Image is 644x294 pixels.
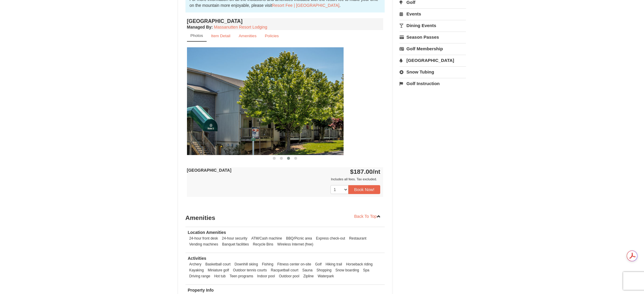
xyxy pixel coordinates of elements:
li: Restaurant [347,235,368,241]
li: Hot tub [213,273,227,279]
a: Snow Tubing [400,66,466,77]
li: Vending machines [188,241,220,247]
li: Spa [361,267,371,273]
li: Basketball court [204,261,232,267]
small: Amenities [239,34,257,38]
a: Item Detail [207,30,234,42]
li: Horseback riding [344,261,374,267]
li: Teen programs [228,273,255,279]
li: Driving range [188,273,212,279]
li: Zipline [302,273,315,279]
li: Hiking trail [324,261,344,267]
a: Back To Top [350,212,385,221]
li: Golf [314,261,323,267]
li: Express check-out [314,235,347,241]
li: BBQ/Picnic area [285,235,314,241]
span: Managed By [187,25,211,29]
li: Racquetball court [269,267,300,273]
strong: : [187,25,213,29]
li: Outdoor tennis courts [231,267,268,273]
strong: Property Info [188,288,214,293]
li: 24-hour security [220,235,249,241]
span: /nt [373,168,381,175]
a: Amenities [235,30,261,42]
a: Policies [261,30,283,42]
a: Season Passes [400,32,466,43]
li: ATM/Cash machine [250,235,284,241]
li: Indoor pool [256,273,277,279]
div: Includes all fees. Tax excluded. [187,176,381,182]
a: [GEOGRAPHIC_DATA] [400,55,466,66]
li: Downhill skiing [233,261,260,267]
li: Shopping [315,267,333,273]
li: 24-hour front desk [188,235,220,241]
li: Snow boarding [334,267,361,273]
li: Kayaking [188,267,205,273]
strong: $187.00 [350,168,381,175]
img: 18876286-38-67a0a055.jpg [147,47,344,155]
h4: [GEOGRAPHIC_DATA] [187,18,383,24]
button: Book Now! [348,185,381,194]
strong: [GEOGRAPHIC_DATA] [187,168,232,173]
a: Photos [187,30,207,42]
h3: Amenities [185,212,385,224]
li: Recycle Bins [251,241,275,247]
a: Dining Events [400,20,466,31]
strong: Activities [188,256,206,261]
li: Fitness center on-site [276,261,313,267]
small: Policies [265,34,279,38]
small: Photos [191,33,203,38]
li: Banquet facilities [221,241,250,247]
li: Miniature golf [206,267,230,273]
a: Resort Fee | [GEOGRAPHIC_DATA] [272,3,339,8]
li: Sauna [301,267,314,273]
li: Fishing [261,261,275,267]
a: Golf Instruction [400,78,466,89]
small: Item Detail [211,34,230,38]
a: Massanutten Resort Lodging [214,25,267,29]
a: Golf Membership [400,43,466,54]
li: Archery [188,261,203,267]
a: Events [400,8,466,19]
li: Waterpark [316,273,335,279]
li: Wireless Internet (free) [276,241,315,247]
strong: Location Amenities [188,230,226,235]
li: Outdoor pool [277,273,301,279]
